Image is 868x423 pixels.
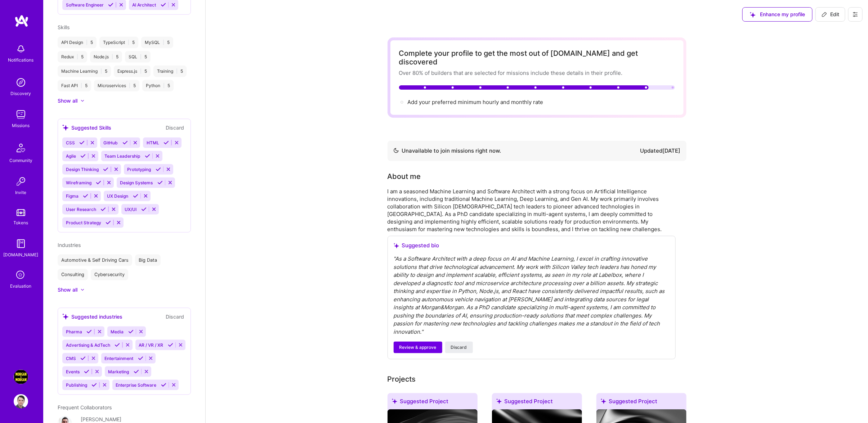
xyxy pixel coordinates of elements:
[106,180,112,185] i: Reject
[112,54,113,60] span: |
[116,382,157,388] span: Enterprise Software
[84,369,89,374] i: Accept
[58,255,132,266] div: Automotive & Self Driving Cars
[161,2,166,8] i: Accept
[399,69,675,77] div: Over 80% of builders that are selected for missions include these details in their profile.
[393,147,501,155] div: Unavailable to join missions right now.
[596,393,686,412] div: Suggested Project
[8,56,34,64] div: Notifications
[399,49,675,66] div: Complete your profile to get the most out of [DOMAIN_NAME] and get discovered
[91,356,96,361] i: Reject
[66,356,76,361] span: CMS
[135,255,161,266] div: Big Data
[9,157,32,164] div: Community
[66,220,101,225] span: Product Strategy
[99,37,138,48] div: TypeScript 5
[122,140,128,145] i: Accept
[601,399,606,404] i: icon SuggestedTeams
[96,180,101,185] i: Accept
[822,11,839,18] span: Edit
[394,242,670,249] div: Suggested bio
[58,51,87,63] div: Redux 5
[58,286,77,293] div: Show all
[408,99,543,105] span: Add your preferred minimum hourly and monthly rate
[66,329,82,334] span: Pharma
[91,382,97,388] i: Accept
[147,140,159,145] span: HTML
[62,313,122,320] div: Suggested industries
[90,51,122,63] div: Node.js 5
[140,68,142,74] span: |
[81,83,82,89] span: |
[144,369,149,374] i: Reject
[148,356,153,361] i: Reject
[125,342,130,348] i: Reject
[142,80,174,91] div: Python 5
[97,329,102,334] i: Reject
[492,393,582,412] div: Suggested Project
[114,66,151,77] div: Express.js 5
[90,140,95,145] i: Reject
[176,68,178,74] span: |
[171,382,176,388] i: Reject
[102,382,107,388] i: Reject
[156,167,161,172] i: Accept
[157,180,163,185] i: Accept
[394,255,670,336] div: " As a Software Architect with a deep focus on AI and Machine Learning, I excel in crafting innov...
[83,193,88,199] i: Accept
[12,394,30,409] a: User Avatar
[86,40,88,45] span: |
[14,370,28,384] img: Morgan & Morgan Case Value Prediction Tool
[62,314,68,320] i: icon SuggestedTeams
[399,344,437,351] span: Review & approve
[143,193,148,199] i: Reject
[155,153,160,159] i: Reject
[388,188,676,233] div: I am a seasoned Machine Learning and Software Architect with a strong focus on Artificial Intelli...
[742,7,813,22] button: Enhance my profile
[138,356,143,361] i: Accept
[14,42,28,56] img: bell
[141,207,147,212] i: Accept
[79,140,85,145] i: Accept
[118,2,124,8] i: Reject
[17,209,25,216] img: tokens
[66,382,87,388] span: Publishing
[77,54,78,60] span: |
[58,97,77,104] div: Show all
[12,139,30,157] img: Community
[750,12,756,18] i: icon SuggestedTeams
[145,153,150,159] i: Accept
[14,237,28,251] img: guide book
[129,83,130,89] span: |
[58,66,111,77] div: Machine Learning 5
[94,369,100,374] i: Reject
[394,342,442,353] button: Review & approve
[116,220,121,225] i: Reject
[104,140,118,145] span: GitHub
[66,153,76,159] span: Agile
[163,40,164,45] span: |
[80,153,86,159] i: Accept
[58,404,112,410] span: Frequent Collaborators
[58,37,97,48] div: API Design 5
[93,193,99,199] i: Reject
[133,2,156,8] span: AI Architect
[134,369,139,374] i: Accept
[103,167,108,172] i: Accept
[388,171,421,182] div: About me
[445,342,473,353] button: Discard
[133,140,138,145] i: Reject
[168,342,173,348] i: Accept
[388,374,416,384] div: Projects
[14,107,28,122] img: teamwork
[14,219,28,226] div: Tokens
[111,207,116,212] i: Reject
[10,282,32,290] div: Evaluation
[128,329,134,334] i: Accept
[115,342,120,348] i: Accept
[91,269,128,280] div: Cybersecurity
[86,329,92,334] i: Accept
[107,193,129,199] span: UX Design
[153,66,187,77] div: Training 5
[167,180,173,185] i: Reject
